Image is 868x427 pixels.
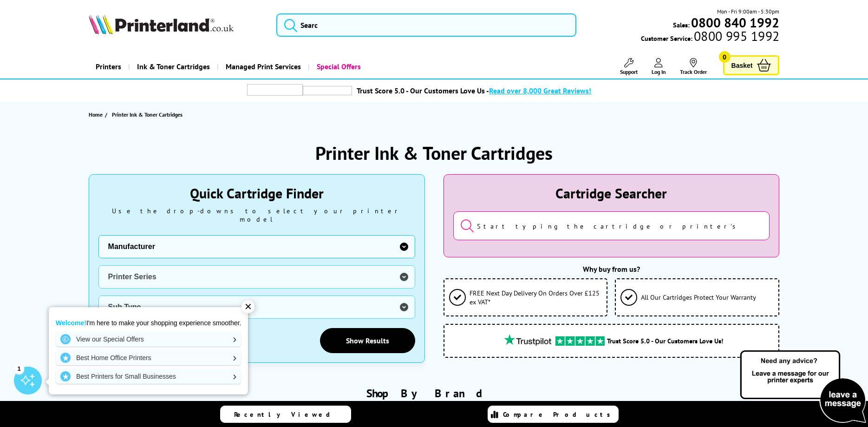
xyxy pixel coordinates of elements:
[220,406,351,423] a: Recently Viewed
[607,336,723,345] span: Trust Score 5.0 - Our Customers Love Us!
[489,86,591,95] span: Read over 8,000 Great Reviews!
[303,86,352,95] img: trustpilot rating
[500,334,555,346] img: trustpilot rating
[56,319,86,327] strong: Welcome!
[503,410,615,419] span: Compare Products
[89,55,128,79] a: Printers
[247,84,303,96] img: trustpilot rating
[89,386,780,401] h2: Shop By Brand
[717,7,779,16] span: Mon - Fri 9:00am - 5:30pm
[315,141,553,165] h1: Printer Ink & Toner Cartridges
[98,207,415,223] div: Use the drop-downs to select your printer model
[276,13,576,37] input: Searc
[723,55,780,75] a: Basket 0
[555,336,605,346] img: trustpilot rating
[738,349,868,425] img: Open Live Chat window
[719,51,731,63] span: 0
[691,14,779,31] b: 0800 840 1992
[89,110,105,119] a: Home
[241,300,255,313] div: ✕
[641,32,779,43] span: Customer Service:
[620,68,638,75] span: Support
[357,86,591,95] a: Trust Score 5.0 - Our Customers Love Us -Read over 8,000 Great Reviews!
[453,211,770,240] input: Start typing the cartridge or printer's name...
[128,55,217,79] a: Ink & Toner Cartridges
[453,184,770,202] div: Cartridge Searcher
[56,350,241,365] a: Best Home Office Printers
[89,14,234,34] img: Printerland Logo
[217,55,308,79] a: Managed Print Services
[137,55,210,79] span: Ink & Toner Cartridges
[308,55,368,79] a: Special Offers
[89,14,265,36] a: Printerland Logo
[690,18,779,27] a: 0800 840 1992
[673,20,690,29] span: Sales:
[680,58,707,75] a: Track Order
[56,319,241,327] p: I'm here to make your shopping experience smoother.
[112,111,183,118] span: Printer Ink & Toner Cartridges
[620,58,638,75] a: Support
[56,369,241,384] a: Best Printers for Small Businesses
[731,59,753,72] span: Basket
[652,68,666,75] span: Log In
[320,328,415,353] a: Show Results
[488,406,619,423] a: Compare Products
[14,363,24,374] div: 1
[652,58,666,75] a: Log In
[98,184,415,202] div: Quick Cartridge Finder
[692,32,779,40] span: 0800 995 1992
[470,289,602,306] span: FREE Next Day Delivery On Orders Over £125 ex VAT*
[444,264,780,274] div: Why buy from us?
[234,410,339,419] span: Recently Viewed
[641,293,756,302] span: All Our Cartridges Protect Your Warranty
[56,332,241,347] a: View our Special Offers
